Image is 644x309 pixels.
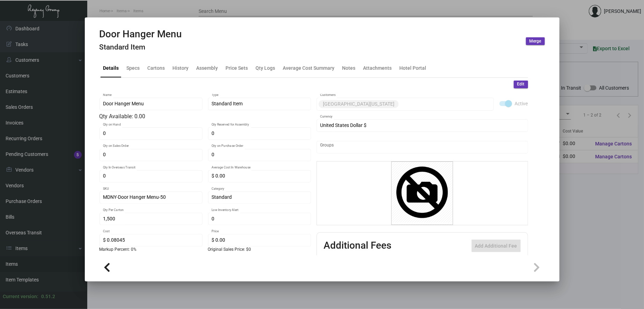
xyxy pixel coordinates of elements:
[103,64,119,71] div: Details
[363,64,392,71] div: Attachments
[400,64,427,71] div: Hotel Portal
[197,64,218,71] div: Assembly
[515,99,528,108] span: Active
[41,293,55,300] div: 0.51.2
[320,144,524,150] input: Add new..
[99,112,311,121] div: Qty Available: 0.00
[99,28,182,40] h2: Door Hanger Menu
[319,100,399,108] mat-chip: [GEOGRAPHIC_DATA][US_STATE]
[475,243,517,249] span: Add Additional Fee
[173,64,189,71] div: History
[226,64,248,71] div: Price Sets
[3,293,38,300] div: Current version:
[514,81,528,88] button: Edit
[283,64,335,71] div: Average Cost Summary
[342,64,356,71] div: Notes
[127,64,140,71] div: Specs
[256,64,275,71] div: Qty Logs
[526,37,545,45] button: Merge
[99,43,182,52] h4: Standard Item
[324,240,392,252] h2: Additional Fees
[148,64,165,71] div: Cartons
[400,101,490,107] input: Add new..
[472,240,521,252] button: Add Additional Fee
[530,38,541,44] span: Merge
[517,81,525,87] span: Edit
